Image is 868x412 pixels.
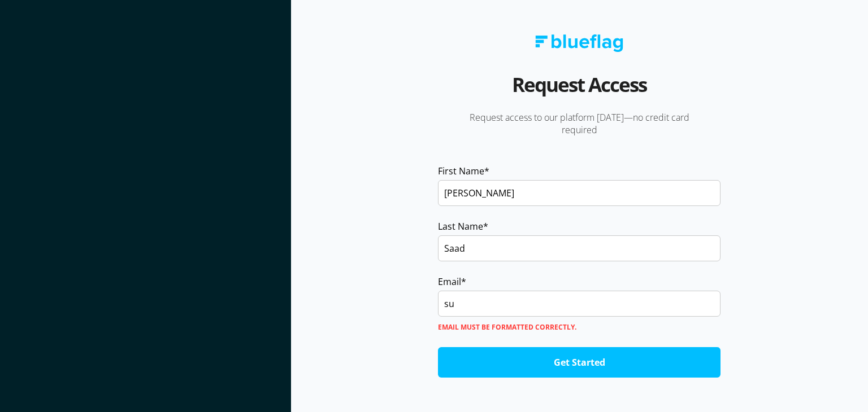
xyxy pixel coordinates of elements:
input: name@yourcompany.com.au [438,291,721,317]
span: Last Name [438,220,483,233]
input: Get Started [438,347,721,378]
span: First Name [438,164,484,178]
img: Blue Flag logo [535,34,623,52]
input: Smith [438,235,721,261]
input: John [438,180,721,206]
h2: Request Access [512,69,646,111]
label: Email must be formatted correctly. [438,319,721,336]
span: Email [438,275,461,288]
p: Request access to our platform [DATE]—no credit card required [435,111,724,136]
